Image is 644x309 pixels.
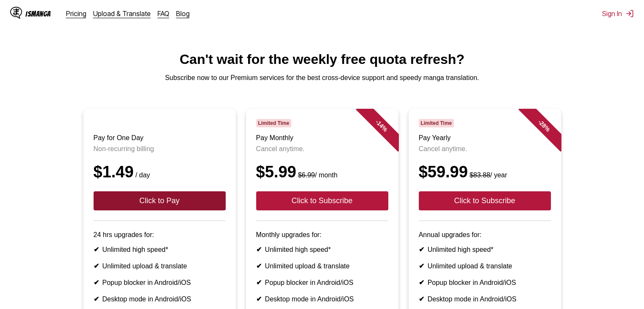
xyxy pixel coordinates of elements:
h3: Pay Yearly [419,134,551,142]
span: Limited Time [419,119,454,127]
li: Desktop mode in Android/iOS [94,295,226,303]
div: - 28 % [518,100,569,151]
a: Pricing [66,9,86,18]
img: Sign out [625,9,634,18]
img: IsManga Logo [10,7,22,19]
button: Sign In [602,9,634,18]
a: Blog [176,9,190,18]
p: Cancel anytime. [419,145,551,153]
p: Monthly upgrades for: [256,231,388,239]
b: ✔ [419,246,424,253]
p: Cancel anytime. [256,145,388,153]
li: Unlimited high speed* [94,246,226,254]
li: Unlimited high speed* [256,246,388,254]
div: $1.49 [94,163,226,181]
p: Annual upgrades for: [419,231,551,239]
b: ✔ [419,279,424,286]
span: Limited Time [256,119,291,127]
button: Click to Subscribe [256,191,388,210]
a: IsManga LogoIsManga [10,7,66,20]
div: $59.99 [419,163,551,181]
small: / month [296,171,337,179]
b: ✔ [256,246,262,253]
button: Click to Subscribe [419,191,551,210]
b: ✔ [256,295,262,303]
b: ✔ [419,295,424,303]
b: ✔ [94,295,99,303]
li: Popup blocker in Android/iOS [256,279,388,287]
div: IsManga [25,10,51,18]
button: Click to Pay [94,191,226,210]
li: Desktop mode in Android/iOS [419,295,551,303]
s: $83.88 [470,171,490,179]
b: ✔ [94,246,99,253]
a: FAQ [158,9,169,18]
div: $5.99 [256,163,388,181]
b: ✔ [419,262,424,270]
p: 24 hrs upgrades for: [94,231,226,239]
p: Non-recurring billing [94,145,226,153]
b: ✔ [94,262,99,270]
small: / day [134,171,150,179]
li: Unlimited upload & translate [419,262,551,270]
li: Unlimited high speed* [419,246,551,254]
small: / year [468,171,507,179]
div: - 14 % [356,100,406,151]
b: ✔ [256,279,262,286]
h1: Can't wait for the weekly free quota refresh? [7,52,637,67]
li: Unlimited upload & translate [94,262,226,270]
li: Popup blocker in Android/iOS [419,279,551,287]
b: ✔ [94,279,99,286]
li: Desktop mode in Android/iOS [256,295,388,303]
h3: Pay Monthly [256,134,388,142]
p: Subscribe now to our Premium services for the best cross-device support and speedy manga translat... [7,74,637,82]
s: $6.99 [298,171,315,179]
li: Unlimited upload & translate [256,262,388,270]
li: Popup blocker in Android/iOS [94,279,226,287]
a: Upload & Translate [93,9,151,18]
h3: Pay for One Day [94,134,226,142]
b: ✔ [256,262,262,270]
